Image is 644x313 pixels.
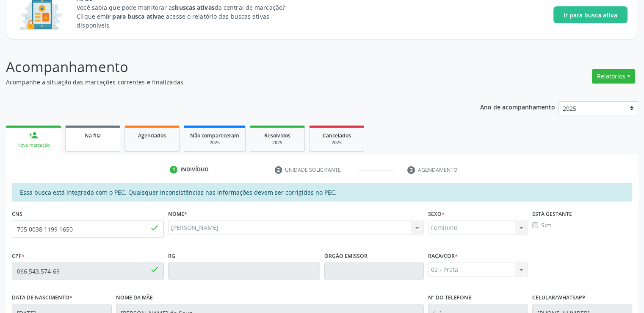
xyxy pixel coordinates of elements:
label: RG [168,249,175,263]
p: Acompanhamento [6,56,448,78]
p: Ano de acompanhamento [480,101,555,112]
div: Nova marcação [12,142,55,148]
button: Ir para busca ativa [553,6,627,23]
label: Nome da mãe [116,291,153,305]
p: Acompanhe a situação das marcações correntes e finalizadas [6,78,448,87]
span: Ir para busca ativa [564,11,617,20]
label: Sim [541,221,552,229]
div: Essa busca está integrada com o PEC. Quaisquer inconsistências nas informações devem ser corrigid... [12,183,632,201]
label: Órgão emissor [324,249,368,263]
div: 1 [170,166,177,173]
div: Indivíduo [180,166,209,173]
strong: Ir para busca ativa [106,12,161,20]
span: Resolvidos [264,132,290,139]
span: Na fila [85,132,101,139]
label: Celular/WhatsApp [532,291,586,305]
label: Nome [168,207,187,221]
div: 2025 [190,140,239,146]
span: Cancelados [323,132,351,139]
label: CPF [12,249,25,263]
button: Relatórios [592,69,635,84]
div: 2025 [256,140,299,146]
div: person_add [29,131,38,140]
strong: buscas ativas [175,3,214,11]
span: done [150,223,159,232]
div: 2025 [315,140,358,146]
span: done [150,265,159,274]
p: Você sabia que pode monitorar as da central de marcação? Clique em e acesse o relatório das busca... [77,3,301,30]
label: Data de nascimento [12,291,72,305]
span: Não compareceram [190,132,239,139]
label: Nº do Telefone [428,291,471,305]
span: Agendados [138,132,166,139]
label: Está gestante [532,207,572,221]
label: Raça/cor [428,249,458,263]
label: CNS [12,207,22,221]
label: Sexo [428,207,445,221]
